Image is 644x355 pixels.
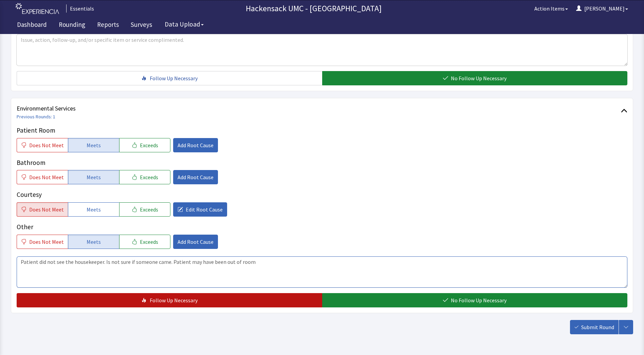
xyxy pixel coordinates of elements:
span: Meets [87,205,101,214]
span: Environmental Services [17,104,621,113]
button: Exceeds [119,202,170,217]
span: No Follow Up Necessary [451,74,507,82]
button: Meets [68,235,119,249]
span: Exceeds [140,141,158,149]
span: Add Root Cause [178,238,214,246]
button: Meets [68,202,119,217]
span: Submit Round [581,323,614,331]
span: Does Not Meet [29,205,64,214]
button: Does Not Meet [17,170,68,184]
span: No Follow Up Necessary [451,296,507,304]
span: Meets [87,238,101,246]
button: Add Root Cause [173,235,218,249]
p: Patient Room [17,125,627,135]
button: Meets [68,170,119,184]
span: Edit Root Cause [186,205,223,214]
button: Submit Round [570,320,619,334]
button: Edit Root Cause [173,202,227,217]
button: Action Items [530,2,572,15]
span: Exceeds [140,238,158,246]
div: Essentials [66,4,94,13]
button: Add Root Cause [173,138,218,152]
a: Dashboard [12,17,52,34]
img: experiencia_logo.png [16,3,59,14]
span: Meets [87,141,101,149]
span: Add Root Cause [178,141,214,149]
button: Exceeds [119,170,170,184]
button: Follow Up Necessary [17,293,322,307]
span: Does Not Meet [29,173,64,181]
p: Other [17,222,627,232]
a: Rounding [54,17,90,34]
button: Does Not Meet [17,235,68,249]
button: No Follow Up Necessary [322,293,628,307]
span: Does Not Meet [29,141,64,149]
a: Surveys [126,17,157,34]
span: Follow Up Necessary [150,296,198,304]
button: Exceeds [119,235,170,249]
span: Exceeds [140,205,158,214]
p: Courtesy [17,190,627,200]
button: Add Root Cause [173,170,218,184]
span: Follow Up Necessary [150,74,198,82]
a: Previous Rounds: 1 [17,114,55,120]
span: Exceeds [140,173,158,181]
button: Data Upload [161,18,208,31]
a: Reports [92,17,124,34]
button: Does Not Meet [17,138,68,152]
button: Meets [68,138,119,152]
button: Exceeds [119,138,170,152]
button: No Follow Up Necessary [322,71,628,85]
span: Meets [87,173,101,181]
button: Does Not Meet [17,202,68,217]
p: Bathroom [17,158,627,168]
span: Does Not Meet [29,238,64,246]
button: Follow Up Necessary [17,71,322,85]
span: Add Root Cause [178,173,214,181]
p: Hackensack UMC - [GEOGRAPHIC_DATA] [97,3,530,14]
button: [PERSON_NAME] [572,2,632,15]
